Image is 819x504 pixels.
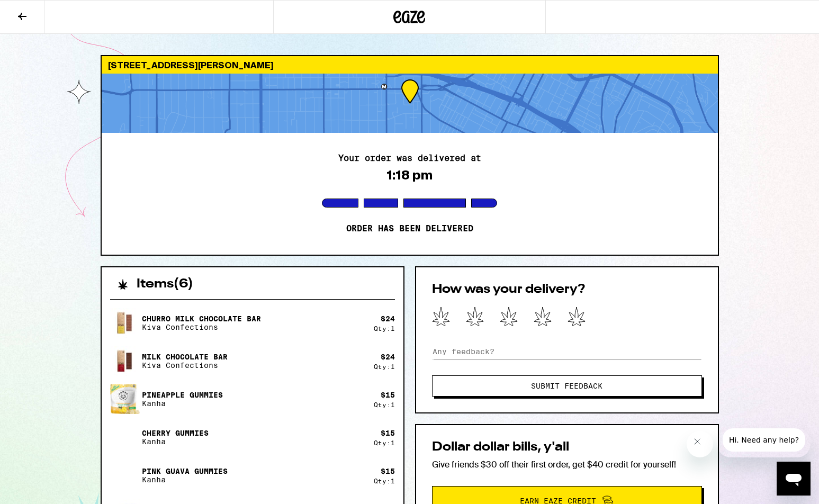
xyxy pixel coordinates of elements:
div: Qty: 1 [374,325,395,332]
iframe: Message from company [717,428,811,457]
p: Pineapple Gummies [142,391,223,399]
h2: Your order was delivered at [338,154,481,163]
p: Kanha [142,475,228,484]
div: Qty: 1 [374,478,395,484]
div: $ 24 [381,314,395,323]
p: Milk Chocolate Bar [142,353,228,361]
div: 1:18 pm [386,168,433,183]
p: Kanha [142,399,223,408]
div: $ 15 [381,429,395,437]
p: Cherry Gummies [142,429,209,437]
div: Qty: 1 [374,439,395,446]
input: Any feedback? [432,344,702,359]
iframe: Close message [687,431,713,457]
p: Kiva Confections [142,361,228,370]
img: Milk Chocolate Bar [110,346,140,376]
p: Order has been delivered [346,223,473,234]
div: [STREET_ADDRESS][PERSON_NAME] [102,56,718,74]
h2: How was your delivery? [432,283,702,296]
img: Cherry Gummies [110,422,140,452]
img: Churro Milk Chocolate Bar [110,308,140,338]
div: $ 15 [381,391,395,399]
img: Pineapple Gummies [110,383,140,415]
p: Pink Guava Gummies [142,467,228,475]
div: Qty: 1 [374,401,395,408]
p: Kiva Confections [142,323,261,331]
p: Give friends $30 off their first order, get $40 credit for yourself! [432,459,702,470]
p: Kanha [142,437,209,446]
div: $ 15 [381,467,395,475]
img: Pink Guava Gummies [110,461,140,490]
div: $ 24 [381,353,395,361]
span: Submit Feedback [531,382,602,390]
button: Submit Feedback [432,375,702,397]
iframe: Button to launch messaging window [777,462,811,496]
div: Qty: 1 [374,363,395,370]
h2: Items ( 6 ) [137,278,193,291]
p: Churro Milk Chocolate Bar [142,314,261,323]
h2: Dollar dollar bills, y'all [432,441,702,454]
